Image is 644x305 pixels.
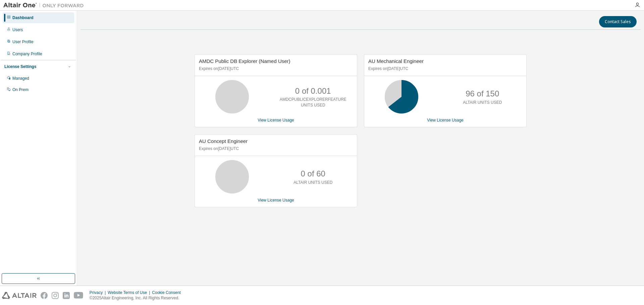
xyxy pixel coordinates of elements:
[3,2,87,9] img: Altair One
[108,290,152,295] div: Website Terms of Use
[199,58,290,64] span: AMDC Public DB Explorer (Named User)
[63,292,70,299] img: linkedin.svg
[41,292,48,299] img: facebook.svg
[199,66,351,72] p: Expires on [DATE] UTC
[90,290,108,295] div: Privacy
[280,97,346,108] p: AMDCPUBLICEXPLORERFEATURE UNITS USED
[12,87,29,92] div: On Prem
[74,292,84,299] img: youtube.svg
[4,64,36,69] div: License Settings
[293,180,332,185] p: ALTAIR UNITS USED
[199,138,248,144] span: AU Concept Engineer
[301,168,325,179] p: 0 of 60
[152,290,184,295] div: Cookie Consent
[427,118,464,123] a: View License Usage
[368,58,424,64] span: AU Mechanical Engineer
[52,292,59,299] img: instagram.svg
[368,66,521,72] p: Expires on [DATE] UTC
[90,295,185,301] p: © 2025 Altair Engineering, Inc. All Rights Reserved.
[199,146,351,152] p: Expires on [DATE] UTC
[12,15,34,20] div: Dashboard
[466,88,499,99] p: 96 of 150
[12,27,23,32] div: Users
[12,39,34,45] div: User Profile
[599,16,637,27] button: Contact Sales
[463,100,502,105] p: ALTAIR UNITS USED
[295,85,331,97] p: 0 of 0.001
[258,198,294,203] a: View License Usage
[12,76,29,81] div: Managed
[2,292,37,299] img: altair_logo.svg
[258,118,294,123] a: View License Usage
[12,51,42,57] div: Company Profile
